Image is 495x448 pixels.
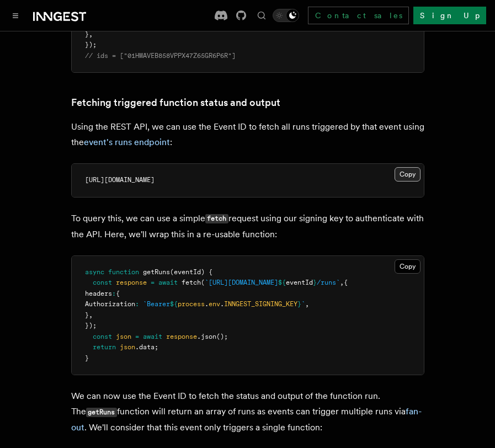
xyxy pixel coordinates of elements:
span: .data; [135,343,158,351]
span: , [89,311,93,319]
a: Sign Up [413,7,486,24]
span: } [85,311,89,319]
span: { [344,279,348,286]
span: `[URL][DOMAIN_NAME] [205,279,278,286]
span: Authorization [85,300,135,308]
span: const [93,333,112,340]
span: = [135,333,139,340]
span: (eventId) { [170,268,212,276]
span: { [116,290,120,297]
span: } [85,354,89,362]
span: function [108,268,139,276]
span: await [158,279,178,286]
span: process [178,300,205,308]
span: response [116,279,147,286]
span: .json [197,333,216,340]
span: ${ [170,300,178,308]
span: env [209,300,220,308]
span: return [93,343,116,351]
span: }); [85,41,97,49]
span: json [120,343,135,351]
span: async [85,268,104,276]
span: . [205,300,209,308]
span: await [143,333,162,340]
span: INNGEST_SIGNING_KEY [224,300,297,308]
span: } [85,30,89,38]
p: Using the REST API, we can use the Event ID to fetch all runs triggered by that event using the : [71,119,424,150]
span: ${ [278,279,286,286]
span: . [220,300,224,308]
button: Copy [395,167,421,182]
span: ` [301,300,305,308]
span: // ids = ["01HWAVEB858VPPX47Z65GR6P6R"] [85,52,236,60]
span: fetch [182,279,201,286]
p: We can now use the Event ID to fetch the status and output of the function run. The function will... [71,388,424,435]
button: Copy [395,259,421,274]
span: (); [216,333,228,340]
span: , [305,300,309,308]
span: getRuns [143,268,170,276]
span: = [151,279,155,286]
span: headers [85,290,112,297]
p: To query this, we can use a simple request using our signing key to authenticate with the API. He... [71,211,424,242]
span: /runs` [317,279,340,286]
code: getRuns [86,408,117,417]
span: `Bearer [143,300,170,308]
button: Toggle dark mode [273,9,299,22]
span: json [116,333,131,340]
span: : [112,290,116,297]
button: Toggle navigation [9,9,22,22]
a: event's runs endpoint [84,137,170,147]
span: eventId [286,279,313,286]
span: } [313,279,317,286]
span: , [340,279,344,286]
span: response [166,333,197,340]
span: const [93,279,112,286]
a: Contact sales [308,7,409,24]
span: : [135,300,139,308]
span: }); [85,322,97,329]
span: } [297,300,301,308]
span: [URL][DOMAIN_NAME] [85,176,155,184]
button: Find something... [255,9,268,22]
span: ( [201,279,205,286]
span: , [89,30,93,38]
a: Fetching triggered function status and output [71,95,280,110]
code: fetch [205,214,228,223]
